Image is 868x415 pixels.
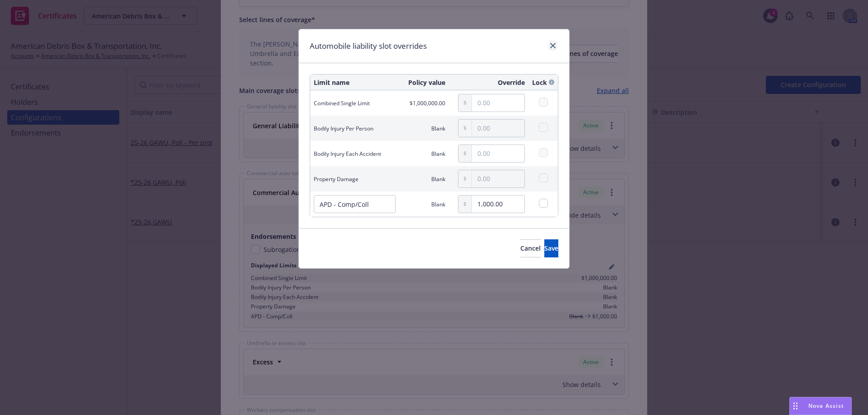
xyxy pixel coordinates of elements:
[310,166,399,191] td: Property Damage
[399,75,449,90] th: Policy value
[449,75,528,90] th: Override
[520,244,541,252] span: Cancel
[520,239,541,257] button: Cancel
[808,402,844,410] span: Nova Assist
[472,145,524,162] input: 0.00
[544,244,558,252] span: Save
[431,150,445,158] span: Blank
[431,175,445,183] span: Blank
[310,141,399,166] td: Bodily Injury Each Accident
[310,116,399,141] td: Bodily Injury Per Person
[310,90,399,116] td: Combined Single Limit
[547,40,558,51] a: close
[410,99,445,107] span: $1,000,000.00
[431,201,445,208] span: Blank
[431,125,445,132] span: Blank
[472,120,524,137] input: 0.00
[472,196,524,213] input: 0.00
[310,40,427,52] h1: Automobile liability slot overrides
[544,239,558,257] button: Save
[532,78,554,87] div: Lock
[790,397,801,415] div: Drag to move
[310,75,399,90] th: Limit name
[472,94,524,112] input: 0.00
[789,397,852,415] button: Nova Assist
[472,170,524,187] input: 0.00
